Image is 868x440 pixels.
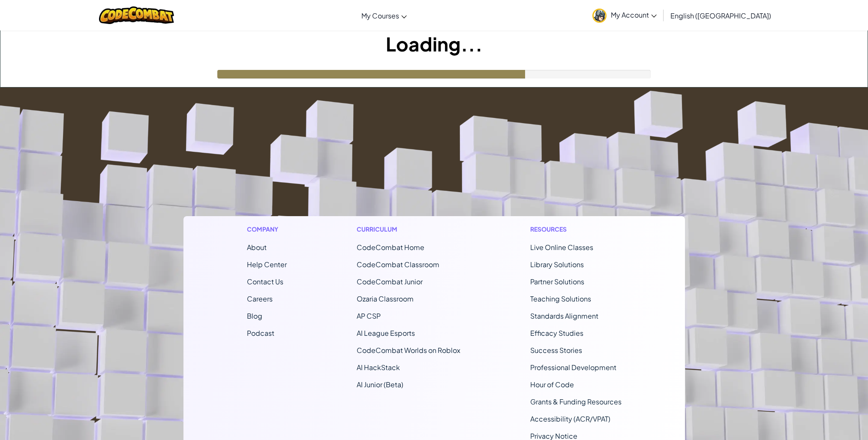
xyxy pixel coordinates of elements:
[530,380,574,389] a: Hour of Code
[357,243,424,252] span: CodeCombat Home
[247,225,287,234] h1: Company
[670,11,771,20] span: English ([GEOGRAPHIC_DATA])
[530,363,616,372] a: Professional Development
[0,30,868,57] h1: Loading...
[247,277,283,286] span: Contact Us
[530,328,583,338] a: Efficacy Studies
[530,294,591,303] a: Teaching Solutions
[247,328,274,338] a: Podcast
[530,311,598,320] a: Standards Alignment
[530,260,584,269] a: Library Solutions
[357,294,414,303] a: Ozaria Classroom
[666,4,775,27] a: English ([GEOGRAPHIC_DATA])
[592,9,607,23] img: avatar
[530,346,582,355] a: Success Stories
[357,328,415,338] a: AI League Esports
[530,243,593,252] a: Live Online Classes
[99,6,174,24] img: CodeCombat logo
[357,346,460,355] a: CodeCombat Worlds on Roblox
[530,277,584,286] a: Partner Solutions
[611,10,657,19] span: My Account
[357,363,400,372] a: AI HackStack
[530,397,622,406] a: Grants & Funding Resources
[247,243,267,252] a: About
[357,260,439,269] a: CodeCombat Classroom
[530,225,622,234] h1: Resources
[357,311,381,320] a: AP CSP
[247,311,262,320] a: Blog
[588,2,661,29] a: My Account
[530,414,610,423] a: Accessibility (ACR/VPAT)
[361,11,399,20] span: My Courses
[357,277,423,286] a: CodeCombat Junior
[357,380,403,389] a: AI Junior (Beta)
[247,294,273,303] a: Careers
[357,4,411,27] a: My Courses
[247,260,287,269] a: Help Center
[357,225,460,234] h1: Curriculum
